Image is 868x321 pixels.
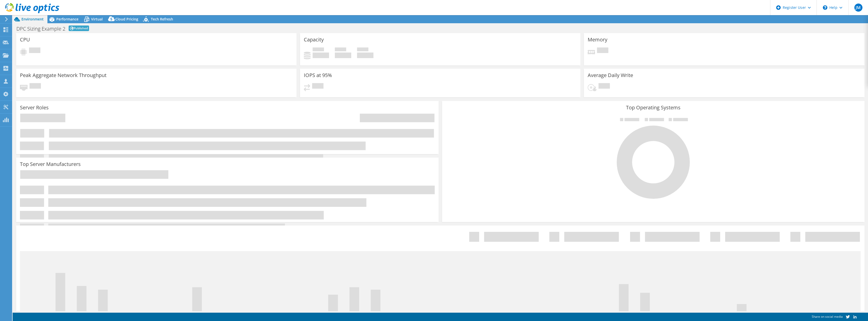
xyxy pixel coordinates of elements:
span: Virtual [91,17,103,21]
span: Pending [312,83,323,90]
h4: 0 GiB [335,53,351,58]
span: Published [69,26,89,31]
span: Used [313,47,324,53]
h3: CPU [20,37,30,42]
h4: 0 GiB [313,53,329,58]
span: Total [357,47,368,53]
h3: Server Roles [20,105,49,110]
h3: Top Operating Systems [446,105,861,110]
span: Tech Refresh [151,17,173,21]
span: JM [854,4,862,12]
span: Cloud Pricing [115,17,138,21]
h3: Memory [588,37,607,42]
span: Environment [21,17,44,21]
svg: \n [823,5,827,10]
span: Pending [29,47,40,54]
h3: Capacity [304,37,324,42]
h3: Peak Aggregate Network Throughput [20,72,106,78]
h3: Top Server Manufacturers [20,161,81,167]
span: Performance [56,17,78,21]
h1: DPC Sizing Example 2 [16,26,65,31]
span: Free [335,47,346,53]
span: Pending [30,83,41,90]
h4: 0 GiB [357,53,373,58]
h3: Average Daily Write [588,72,633,78]
span: Share on social media [812,314,843,319]
h3: IOPS at 95% [304,72,332,78]
span: Pending [599,83,610,90]
span: Pending [597,47,608,54]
